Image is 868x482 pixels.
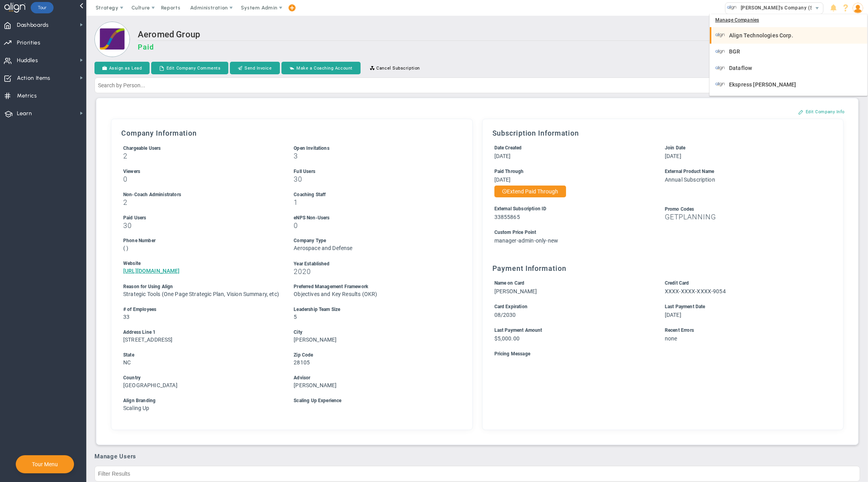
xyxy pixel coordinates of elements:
span: none [665,335,677,342]
div: Custom Price Point [494,229,821,236]
span: Priorities [17,35,41,51]
button: Send Invoice [230,62,279,74]
div: External Product Name [665,168,821,175]
span: [PERSON_NAME] [294,382,337,388]
span: [GEOGRAPHIC_DATA] [123,382,178,388]
div: # of Employees [123,306,279,313]
h3: 1 [294,199,450,206]
img: 31296.Company.photo [715,63,725,73]
div: Country [123,374,279,382]
img: 10991.Company.photo [715,30,725,40]
span: Year Established [294,261,329,267]
div: Name on Card [494,280,650,287]
div: Zip Code [294,351,450,359]
div: Scaling Up Experience [294,397,450,405]
span: Strategic Tools (One Page Strategic Plan, Vision Summary, etc) [123,291,279,297]
span: 33855865 [494,214,520,220]
a: [URL][DOMAIN_NAME] [123,268,180,274]
button: Extend Paid Through [494,186,566,197]
h3: Subscription Information [492,129,834,137]
h3: 2 [123,199,279,206]
div: Phone Number [123,237,279,245]
span: 28105 [294,359,310,366]
span: System Admin [241,5,278,11]
div: Preferred Management Framework [294,283,450,291]
span: Promo Codes [665,206,694,212]
h3: Company Information [121,129,463,137]
div: Align Branding [123,397,279,405]
span: manager-admin-only-new [494,237,559,244]
span: Huddles [17,52,38,69]
button: Edit Company Info [790,105,853,118]
span: ( [123,245,125,251]
img: 33318.Company.photo [727,3,737,13]
h3: 30 [294,175,450,183]
span: Dashboards [17,17,49,33]
button: Cancel Subscription [362,62,428,74]
button: Edit Company Comments [151,62,228,74]
div: Join Date [665,144,821,152]
span: ) [126,245,128,251]
span: Administration [190,5,228,11]
span: Open Invitations [294,145,329,151]
span: [PERSON_NAME] [494,288,537,294]
img: 48978.Person.photo [853,3,863,13]
img: 31351.Company.photo [715,79,725,89]
div: State [123,351,279,359]
h2: Aeromed Group [138,29,860,41]
span: Ekspress [PERSON_NAME] [729,82,796,87]
span: Chargeable Users [123,145,161,151]
img: Loading... [94,22,130,57]
span: Learn [17,105,32,122]
span: [PERSON_NAME]'s Company (Sandbox) [737,3,832,13]
h3: 2020 [294,268,450,275]
span: Action Items [17,70,50,86]
button: Tour Menu [30,461,60,468]
span: Viewers [123,169,140,174]
h3: 0 [123,175,279,183]
h3: 3 [294,152,450,160]
span: Paid Users [123,215,146,221]
h3: 30 [123,222,279,229]
label: Includes Users + Open Invitations, excludes Coaching Staff [123,145,161,151]
span: Objectives and Key Results (OKR) [294,291,377,297]
span: $5,000.00 [494,335,520,342]
button: Assign as Lead [94,62,150,74]
span: Annual Subscription [665,177,715,183]
span: Dataflow [729,65,752,71]
div: Last Payment Date [665,303,821,311]
h3: 0 [294,222,450,229]
span: [DATE] [665,312,681,318]
h3: Paid [138,43,860,51]
span: 5 [294,314,297,320]
button: Make a Coaching Account [281,62,361,74]
div: Date Created [494,144,650,152]
div: External Subscription ID [494,205,650,213]
div: Website [123,260,279,267]
span: NC [123,359,131,366]
span: Strategy [96,5,118,11]
span: [DATE] [494,153,511,159]
div: Leadership Team Size [294,306,450,313]
span: Align Technologies Corp. [729,33,793,38]
div: Address Line 1 [123,329,279,336]
span: [STREET_ADDRESS] [123,337,173,343]
img: 30892.Company.photo [715,47,725,57]
span: GETPLANNING [665,213,716,221]
div: Reason for Using Align [123,283,279,291]
span: Metrics [17,88,37,104]
div: Advisor [294,374,450,382]
div: Pricing Message [494,350,821,358]
span: [DATE] [494,177,511,183]
div: Paid Through [494,168,650,175]
div: Credit Card [665,280,821,287]
h3: Payment Information [492,264,834,272]
span: [DATE] [665,153,681,159]
span: [PERSON_NAME] [294,337,337,343]
h3: Manage Users [94,453,860,460]
div: Recent Errors [665,327,821,334]
span: XXXX-XXXX-XXXX-9054 [665,288,726,294]
span: Aerospace and Defense [294,245,352,251]
span: Full Users [294,169,315,174]
span: BGR [729,49,740,54]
